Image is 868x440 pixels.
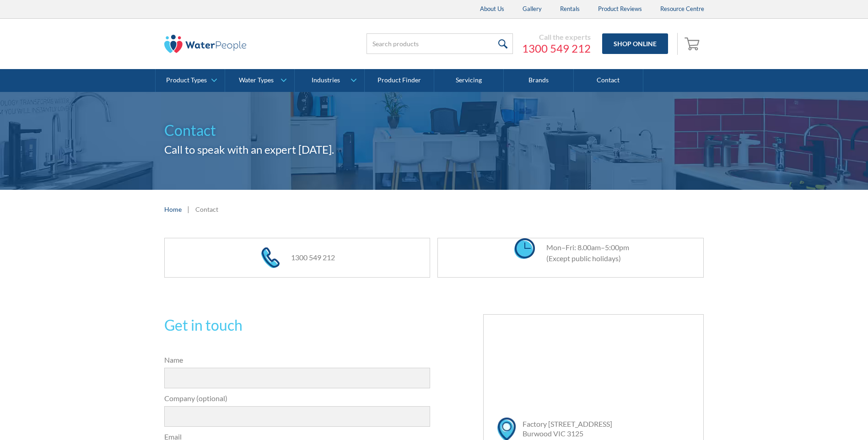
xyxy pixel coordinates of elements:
[537,242,629,264] div: Mon–Fri: 8.00am–5:00pm (Except public holidays)
[434,69,504,92] a: Servicing
[156,69,225,92] a: Product Types
[367,33,513,54] input: Search products
[164,204,182,214] a: Home
[164,393,431,404] label: Company (optional)
[291,253,335,262] a: 1300 549 212
[164,141,704,158] h2: Call to speak with an expert [DATE].
[574,69,643,92] a: Contact
[225,69,294,92] a: Water Types
[295,69,364,92] a: Industries
[365,69,434,92] a: Product Finder
[164,314,431,336] h2: Get in touch
[166,76,207,84] div: Product Types
[602,33,668,54] a: Shop Online
[164,354,431,365] label: Name
[523,419,612,438] a: Factory [STREET_ADDRESS]Burwood VIC 3125
[261,247,280,268] img: phone icon
[186,204,191,215] div: |
[504,69,573,92] a: Brands
[312,76,340,84] div: Industries
[685,36,702,51] img: shopping cart
[164,119,704,141] h1: Contact
[514,238,535,259] img: clock icon
[195,204,218,214] div: Contact
[522,42,591,55] a: 1300 549 212
[522,32,591,42] div: Call the experts
[239,76,274,84] div: Water Types
[682,33,704,55] a: Open cart
[164,35,247,53] img: The Water People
